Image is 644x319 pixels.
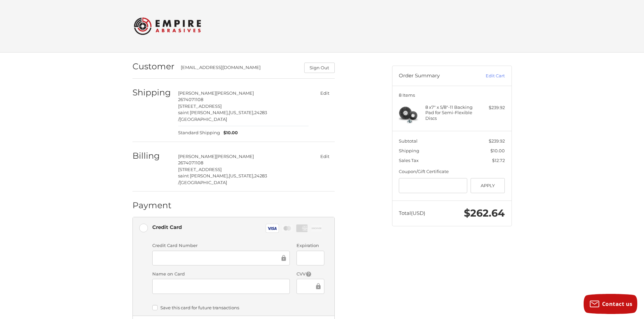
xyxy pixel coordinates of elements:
span: Sales Tax [399,158,419,163]
span: [PERSON_NAME] [216,154,254,159]
span: [PERSON_NAME] [178,154,216,159]
h4: 8 x 7" x 5/8"-11 Backing Pad for Semi-Flexible Discs [425,104,477,121]
span: [PERSON_NAME] [216,90,254,96]
label: Save this card for future transactions [152,305,324,310]
input: Gift Certificate or Coupon Code [399,178,467,193]
h2: Customer [132,61,174,72]
span: Total (USD) [399,210,425,216]
span: 24283 / [178,110,267,122]
span: [PERSON_NAME] [178,90,216,96]
span: [GEOGRAPHIC_DATA] [179,116,227,122]
button: Edit [315,88,335,98]
label: CVV [297,271,324,277]
h2: Payment [132,200,172,211]
a: Edit Cart [471,73,505,79]
span: $10.00 [490,148,505,153]
button: Contact us [584,294,637,314]
h3: Order Summary [399,73,471,79]
span: Subtotal [399,138,418,144]
div: [EMAIL_ADDRESS][DOMAIN_NAME] [181,64,298,73]
span: Shipping [399,148,419,153]
button: Apply [471,178,505,193]
img: Empire Abrasives [134,13,201,39]
iframe: Secure Credit Card Frame - Expiration Date [301,254,320,262]
label: Expiration [297,242,324,249]
span: $10.00 [220,130,238,136]
button: Edit [315,152,335,161]
h2: Shipping [132,87,172,98]
span: [US_STATE], [229,173,254,178]
span: $12.72 [492,158,505,163]
button: Sign Out [304,63,335,73]
span: $239.92 [489,138,505,144]
span: [STREET_ADDRESS] [178,103,222,109]
div: Coupon/Gift Certificate [399,168,505,175]
span: saint [PERSON_NAME], [178,173,229,178]
span: 2674071108 [178,97,203,102]
span: $262.64 [464,207,505,219]
label: Credit Card Number [152,242,290,249]
div: Credit Card [152,222,182,233]
span: [GEOGRAPHIC_DATA] [179,180,227,185]
h2: Billing [132,151,172,161]
iframe: Secure Credit Card Frame - Cardholder Name [157,283,285,290]
span: Standard Shipping [178,130,220,136]
span: saint [PERSON_NAME], [178,110,229,115]
h3: 8 Items [399,92,505,98]
iframe: Secure Credit Card Frame - CVV [301,283,315,290]
span: Contact us [602,300,633,308]
div: $239.92 [478,104,505,111]
label: Name on Card [152,271,290,277]
iframe: Secure Credit Card Frame - Credit Card Number [157,254,280,262]
span: 24283 / [178,173,267,185]
span: 2674071108 [178,160,203,165]
span: [STREET_ADDRESS] [178,167,222,172]
span: [US_STATE], [229,110,254,115]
